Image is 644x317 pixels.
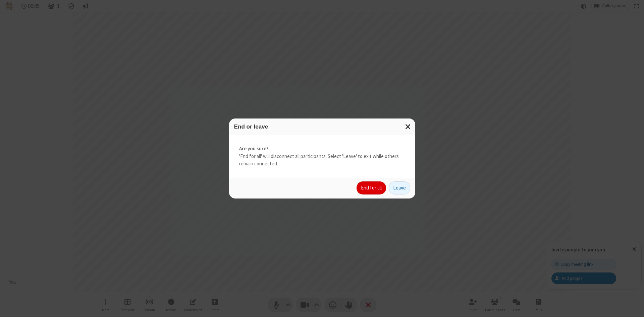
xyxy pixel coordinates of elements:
div: 'End for all' will disconnect all participants. Select 'Leave' to exit while others remain connec... [229,135,415,178]
strong: Are you sure? [239,145,405,153]
h3: End or leave [234,124,410,130]
button: End for all [357,181,386,195]
button: Close modal [401,118,415,135]
button: Leave [389,181,410,195]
